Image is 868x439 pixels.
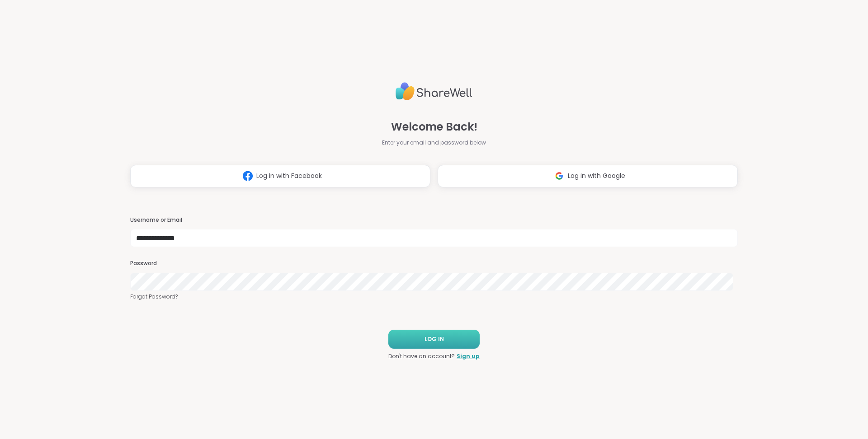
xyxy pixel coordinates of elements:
[391,119,477,135] span: Welcome Back!
[130,260,738,267] h3: Password
[457,352,480,360] a: Sign up
[239,168,256,184] img: ShareWell Logomark
[396,79,472,104] img: ShareWell Logo
[256,171,322,181] span: Log in with Facebook
[130,165,430,187] button: Log in with Facebook
[130,216,738,224] h3: Username or Email
[568,171,625,181] span: Log in with Google
[130,293,738,301] a: Forgot Password?
[388,330,480,349] button: LOG IN
[425,335,444,343] span: LOG IN
[551,168,568,184] img: ShareWell Logomark
[388,352,455,360] span: Don't have an account?
[382,139,486,147] span: Enter your email and password below
[438,165,738,187] button: Log in with Google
